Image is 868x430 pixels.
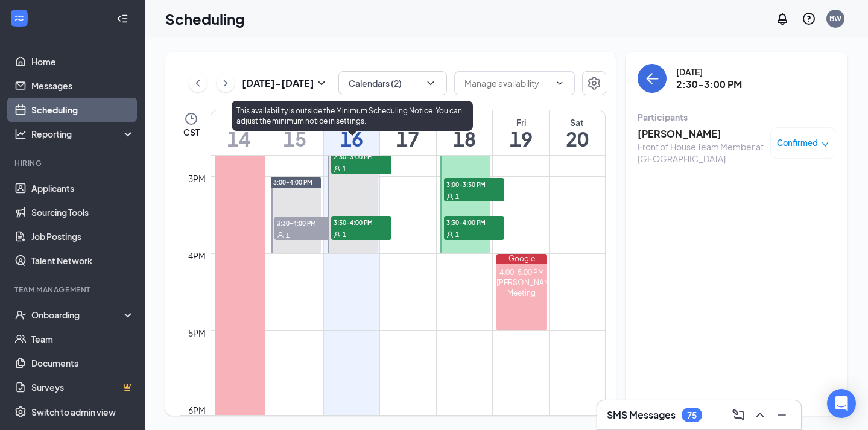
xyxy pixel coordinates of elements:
[729,405,748,425] button: ComposeMessage
[192,76,204,90] svg: ChevronLeft
[31,351,135,375] a: Documents
[211,110,267,155] a: September 14, 2025
[827,389,856,418] div: Open Intercom Messenger
[189,74,207,92] button: ChevronLeft
[638,141,764,165] div: Front of House Team Member at [GEOGRAPHIC_DATA]
[31,224,135,248] a: Job Postings
[802,11,816,26] svg: QuestionInfo
[31,49,135,74] a: Home
[324,128,380,149] h1: 16
[645,71,659,86] svg: ArrowLeft
[273,178,312,186] span: 3:00-4:00 PM
[437,128,493,149] h1: 18
[220,76,232,90] svg: ChevronRight
[183,126,200,138] span: CST
[829,13,841,24] div: BW
[31,74,135,98] a: Messages
[731,408,746,422] svg: ComposeMessage
[14,158,132,168] div: Hiring
[775,11,790,26] svg: Notifications
[493,116,549,128] div: Fri
[31,248,135,273] a: Talent Network
[186,403,208,417] div: 6pm
[607,408,676,422] h3: SMS Messages
[446,193,454,200] svg: User
[186,326,208,340] div: 5pm
[638,64,667,93] button: back-button
[550,116,605,128] div: Sat
[493,110,549,155] a: September 19, 2025
[496,254,546,264] div: Google
[31,98,135,122] a: Scheduling
[31,375,135,399] a: SurveysCrown
[343,230,346,239] span: 1
[277,232,284,239] svg: User
[455,192,459,201] span: 1
[211,128,267,149] h1: 14
[31,128,135,140] div: Reporting
[116,13,128,25] svg: Collapse
[550,110,605,155] a: September 20, 2025
[331,150,391,162] span: 2:30-3:00 PM
[338,71,447,95] button: Calendars (2)ChevronDown
[343,165,346,173] span: 1
[753,408,767,422] svg: ChevronUp
[638,127,764,141] h3: [PERSON_NAME]
[444,216,504,228] span: 3:30-4:00 PM
[676,66,742,78] div: [DATE]
[31,309,124,321] div: Onboarding
[232,101,473,131] div: This availability is outside the Minimum Scheduling Notice. You can adjust the minimum notice in ...
[777,137,818,149] span: Confirmed
[286,231,290,239] span: 1
[165,8,245,29] h1: Scheduling
[555,78,565,88] svg: ChevronDown
[380,128,436,149] h1: 17
[638,111,835,123] div: Participants
[772,405,791,425] button: Minimize
[496,277,546,298] div: [PERSON_NAME] Meeting
[14,128,27,140] svg: Analysis
[821,140,829,148] span: down
[455,230,459,239] span: 1
[334,165,341,172] svg: User
[687,410,697,420] div: 75
[211,116,267,128] div: Sun
[14,309,27,321] svg: UserCheck
[314,76,329,90] svg: SmallChevronDown
[676,78,742,91] h3: 2:30-3:00 PM
[425,77,437,89] svg: ChevronDown
[186,249,208,262] div: 4pm
[464,77,550,90] input: Manage availability
[14,406,27,418] svg: Settings
[274,217,335,229] span: 3:30-4:00 PM
[496,267,546,277] div: 4:00-5:00 PM
[31,327,135,351] a: Team
[444,178,504,190] span: 3:00-3:30 PM
[587,76,601,90] svg: Settings
[750,405,770,425] button: ChevronUp
[14,285,132,295] div: Team Management
[550,128,605,149] h1: 20
[331,216,391,228] span: 3:30-4:00 PM
[186,172,208,185] div: 3pm
[31,200,135,224] a: Sourcing Tools
[775,408,789,422] svg: Minimize
[13,12,25,24] svg: WorkstreamLogo
[31,176,135,200] a: Applicants
[242,77,314,90] h3: [DATE] - [DATE]
[334,231,341,238] svg: User
[493,128,549,149] h1: 19
[446,231,454,238] svg: User
[267,128,323,149] h1: 15
[31,406,116,418] div: Switch to admin view
[184,112,198,126] svg: Clock
[217,74,235,92] button: ChevronRight
[582,71,606,95] button: Settings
